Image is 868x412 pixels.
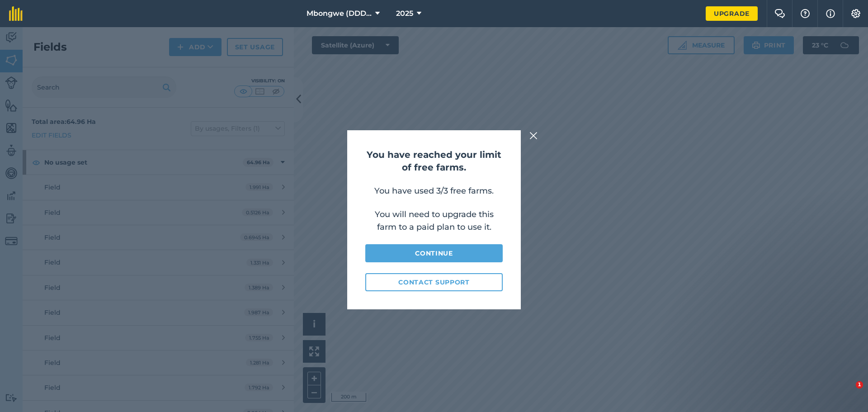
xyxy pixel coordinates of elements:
iframe: Intercom live chat [837,381,859,403]
p: You have used 3/3 free farms. [365,185,503,197]
img: svg+xml;base64,PHN2ZyB4bWxucz0iaHR0cDovL3d3dy53My5vcmcvMjAwMC9zdmciIHdpZHRoPSIxNyIgaGVpZ2h0PSIxNy... [826,8,835,19]
a: Upgrade [706,6,758,21]
a: Continue [365,244,503,262]
span: Mbongwe (DDD Ventures) [307,8,372,19]
img: A question mark icon [800,9,811,18]
p: You will need to upgrade this farm to a paid plan to use it. [365,208,503,233]
span: 2025 [396,8,413,19]
span: 1 [856,381,863,388]
img: A cog icon [850,9,861,18]
button: Contact Support [365,273,503,291]
img: fieldmargin Logo [9,6,23,21]
h2: You have reached your limit of free farms. [365,148,503,174]
img: Two speech bubbles overlapping with the left bubble in the forefront [774,9,785,18]
img: svg+xml;base64,PHN2ZyB4bWxucz0iaHR0cDovL3d3dy53My5vcmcvMjAwMC9zdmciIHdpZHRoPSIyMiIgaGVpZ2h0PSIzMC... [529,130,538,141]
